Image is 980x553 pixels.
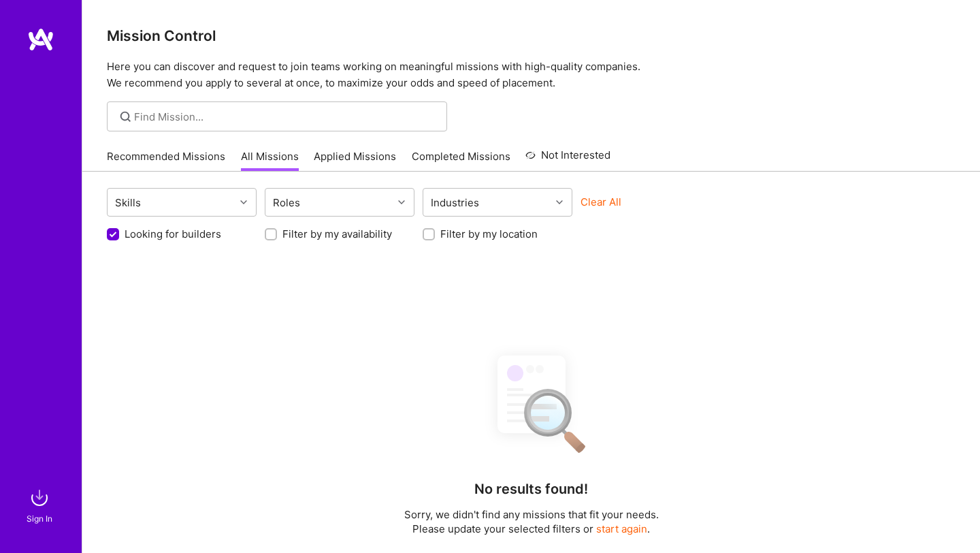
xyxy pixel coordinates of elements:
img: sign in [26,484,53,511]
i: icon Chevron [556,199,563,206]
img: logo [27,27,54,52]
i: icon Chevron [398,199,405,206]
div: Skills [112,193,144,212]
i: icon Chevron [240,199,247,206]
div: Roles [269,193,304,212]
p: Please update your selected filters or . [404,522,659,536]
a: Completed Missions [412,149,510,172]
label: Filter by my availability [282,227,392,241]
h3: Mission Control [107,27,955,44]
p: Sorry, we didn't find any missions that fit your needs. [404,507,659,522]
a: All Missions [241,149,299,172]
button: Clear All [581,195,621,209]
a: Not Interested [525,147,610,172]
a: sign inSign In [29,484,53,526]
p: Here you can discover and request to join teams working on meaningful missions with high-quality ... [107,59,955,91]
div: Sign In [27,511,52,526]
a: Applied Missions [314,149,396,172]
label: Looking for builders [125,227,221,241]
input: Find Mission... [134,110,437,124]
a: Recommended Missions [107,149,225,172]
div: Industries [427,193,483,212]
h4: No results found! [474,481,588,497]
i: icon SearchGrey [118,109,133,125]
label: Filter by my location [440,227,538,241]
button: start again [596,522,647,536]
img: No Results [474,343,589,462]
